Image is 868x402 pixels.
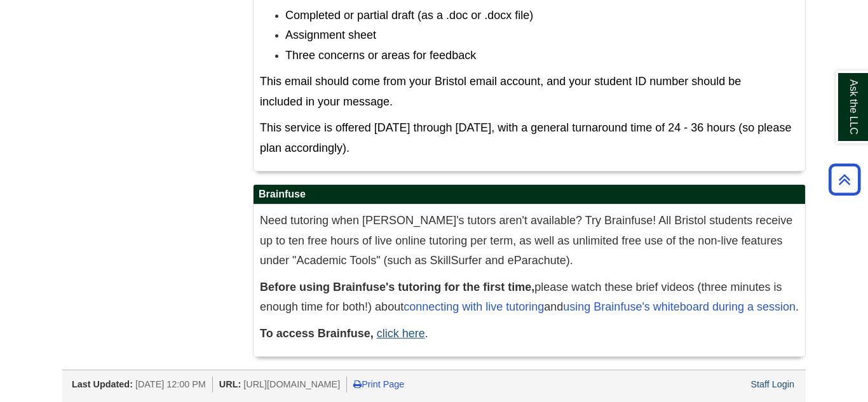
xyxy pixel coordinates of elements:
[243,379,340,389] span: [URL][DOMAIN_NAME]
[285,29,376,41] span: Assignment sheet
[72,379,133,389] span: Last Updated:
[260,281,799,314] span: please watch these brief videos (three minutes is enough time for both!) about and .
[219,379,241,389] span: URL:
[260,75,741,108] span: This email should come from your Bristol email account, and your student ID number should be incl...
[254,185,805,204] h2: Brainfuse
[750,379,794,389] a: Staff Login
[260,281,534,293] strong: Before using Brainfuse's tutoring for the first time,
[260,327,374,340] strong: To access Brainfuse,
[285,49,476,62] span: Three concerns or areas for feedback
[353,379,404,389] a: Print Page
[260,327,428,340] span: .
[403,300,544,313] a: connecting with live tutoring
[824,171,865,188] a: Back to Top
[285,9,533,22] span: Completed or partial draft (as a .doc or .docx file)
[353,380,362,389] i: Print Page
[563,300,796,313] a: using Brainfuse's whiteboard during a session
[377,327,425,340] a: click here
[260,214,792,267] span: Need tutoring when [PERSON_NAME]'s tutors aren't available? Try Brainfuse! All Bristol students r...
[260,121,791,154] span: This service is offered [DATE] through [DATE], with a general turnaround time of 24 - 36 hours (s...
[135,379,206,389] span: [DATE] 12:00 PM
